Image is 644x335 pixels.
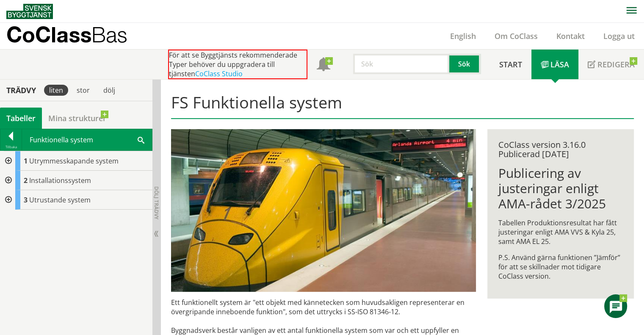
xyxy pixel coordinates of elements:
span: Installationssystem [29,176,91,185]
button: Sök [449,54,481,74]
div: Trädvy [2,86,41,95]
span: Dölj trädvy [153,186,160,219]
span: Sök i tabellen [138,135,144,144]
img: Svensk Byggtjänst [6,4,53,19]
div: dölj [98,85,120,96]
div: Tillbaka [0,144,22,150]
span: Utrustande system [29,195,91,205]
span: Bas [91,22,127,47]
span: 3 [24,195,28,205]
div: För att se Byggtjänsts rekommenderade Typer behöver du uppgradera till tjänsten [168,50,307,79]
a: Om CoClass [485,31,547,41]
a: Redigera [578,50,644,79]
a: Start [490,50,531,79]
a: CoClassBas [6,23,146,49]
a: Logga ut [594,31,644,41]
h1: Publicering av justeringar enligt AMA-rådet 3/2025 [498,166,623,211]
span: Notifikationer [317,58,330,72]
div: stor [72,85,95,96]
span: Redigera [597,59,635,69]
span: Start [499,59,522,69]
a: Mina strukturer [42,108,113,129]
span: Läsa [550,59,569,69]
span: 1 [24,156,28,166]
h1: FS Funktionella system [171,93,634,119]
a: Läsa [531,50,578,79]
div: liten [44,85,68,96]
p: P.S. Använd gärna funktionen ”Jämför” för att se skillnader mot tidigare CoClass version. [498,253,623,281]
span: Utrymmesskapande system [29,156,119,166]
div: CoClass version 3.16.0 Publicerad [DATE] [498,140,623,159]
a: Kontakt [547,31,594,41]
a: English [441,31,485,41]
a: CoClass Studio [195,69,243,78]
p: CoClass [6,30,127,39]
div: Funktionella system [22,129,152,150]
p: Tabellen Produktionsresultat har fått justeringar enligt AMA VVS & Kyla 25, samt AMA EL 25. [498,218,623,246]
span: 2 [24,176,28,185]
input: Sök [353,54,449,74]
img: arlanda-express-2.jpg [171,129,476,292]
